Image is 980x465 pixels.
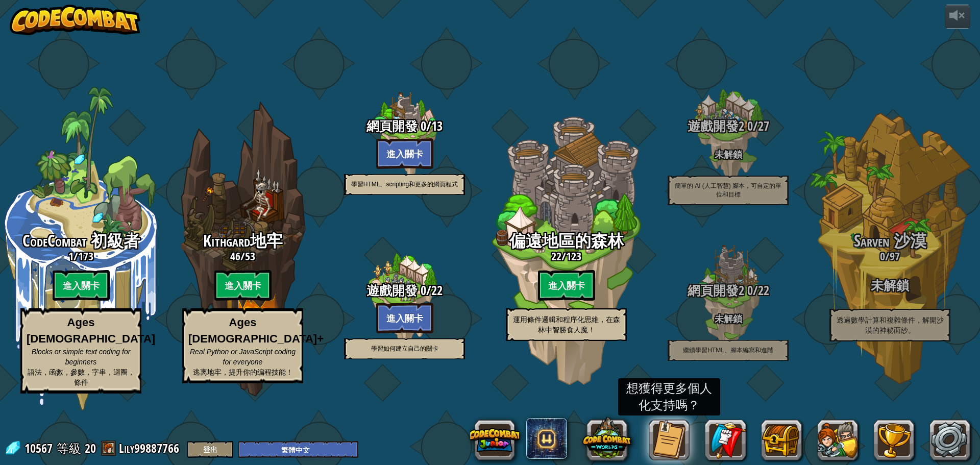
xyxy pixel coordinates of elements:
span: 13 [431,117,443,135]
span: CodeCombat 初級者 [22,230,140,252]
span: 22 [431,282,443,299]
div: Complete previous world to unlock [162,87,324,410]
span: 透過數學計算和複雜條件，解開沙漠的神秘面紗。 [837,316,944,334]
span: 簡單的 AI (人工智慧) 腳本，可自定的單位和目標 [675,182,781,198]
div: Complete previous world to unlock [485,87,647,410]
div: 想獲得更多個人化支持嗎？ [618,378,720,415]
span: 運用條件邏輯和程序化思維，在森林中智勝食人魔！ [513,315,620,334]
span: 學習HTML、scripting和更多的網頁程式 [351,181,458,188]
span: 等級 [57,440,81,457]
span: 0 [418,282,426,299]
span: 0 [880,249,885,264]
span: 0 [744,117,753,135]
div: Complete previous world to unlock [324,55,485,216]
h3: 未解鎖 [809,279,971,292]
button: 進入關卡 [376,138,433,169]
span: 53 [245,249,255,264]
h4: 未解鎖 [647,150,809,159]
span: 22 [758,282,769,299]
span: 繼續學習HTML、腳本編寫和進階 [683,347,773,354]
div: Complete previous world to unlock [324,219,485,381]
h3: / [324,119,485,133]
img: CodeCombat - Learn how to code by playing a game [10,5,140,35]
btn: 進入關卡 [538,270,595,301]
span: 偏遠地區的森林 [509,230,624,252]
button: 調整音量 [945,5,970,29]
span: 173 [78,249,93,264]
h3: / [162,250,324,262]
span: 10567 [24,440,56,456]
h3: / [647,119,809,133]
span: 97 [890,249,900,264]
btn: 進入關卡 [53,270,110,301]
h3: / [324,284,485,298]
span: Kithgard地牢 [203,230,283,252]
span: 學習如何建立自己的關卡 [371,345,438,352]
span: 1 [68,249,73,264]
h4: 未解鎖 [647,314,809,324]
strong: Ages [DEMOGRAPHIC_DATA]+ [188,316,324,345]
span: 123 [566,249,581,264]
span: 0 [418,117,426,135]
span: 0 [744,282,753,299]
strong: Ages [DEMOGRAPHIC_DATA] [27,316,155,345]
span: 網頁開發2 [688,282,744,299]
span: 20 [85,440,96,456]
span: Real Python or JavaScript coding for everyone [190,348,296,366]
button: 進入關卡 [376,303,433,333]
span: Sarven 沙漠 [854,230,926,252]
span: 22 [551,249,561,264]
span: Blocks or simple text coding for beginners [32,348,131,366]
a: Lily99887766 [119,440,182,456]
button: 登出 [187,441,233,458]
h3: / [809,250,971,262]
h3: / [485,250,647,262]
btn: 進入關卡 [214,270,272,301]
span: 逃离地牢，提升你的编程技能！ [193,368,293,376]
span: 遊戲開發 [366,282,418,299]
span: 遊戲開發2 [688,117,744,135]
span: 46 [230,249,240,264]
span: 網頁開發 [366,117,418,135]
span: 語法，函數，參數，字串，迴圈，條件 [28,368,135,386]
span: 27 [758,117,769,135]
h3: / [647,284,809,298]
